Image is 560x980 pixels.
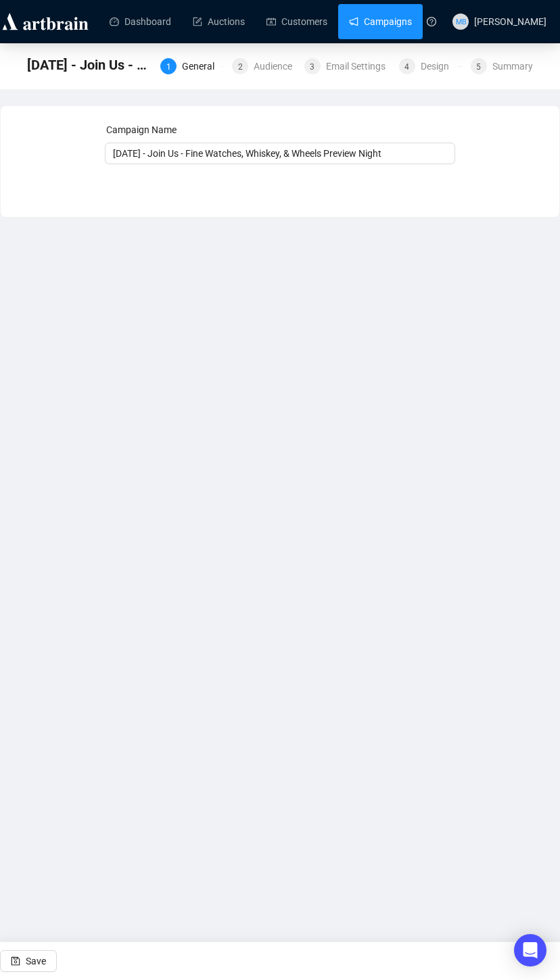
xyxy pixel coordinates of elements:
[160,58,224,74] div: 1General
[254,58,300,74] div: Audience
[326,58,394,74] div: Email Settings
[182,58,223,74] div: General
[310,62,314,72] span: 3
[193,4,245,39] a: Auctions
[105,143,456,164] input: Enter Campaign Name
[399,58,463,74] div: 4Design
[232,58,296,74] div: 2Audience
[11,956,20,966] span: save
[455,16,466,27] span: MB
[474,16,546,27] span: [PERSON_NAME]
[492,58,533,74] div: Summary
[349,4,412,39] a: Campaigns
[404,62,409,72] span: 4
[26,942,46,980] span: Save
[110,4,171,39] a: Dashboard
[304,58,391,74] div: 3Email Settings
[471,58,533,74] div: 5Summary
[476,62,481,72] span: 5
[238,62,243,72] span: 2
[106,124,177,135] label: Campaign Name
[427,17,436,26] span: question-circle
[27,54,152,76] span: 10/16/25 - Join Us - Fine Watches, Whiskey, & Wheels Preview Night
[266,4,327,39] a: Customers
[514,934,546,966] div: Open Intercom Messenger
[421,58,457,74] div: Design
[166,62,171,72] span: 1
